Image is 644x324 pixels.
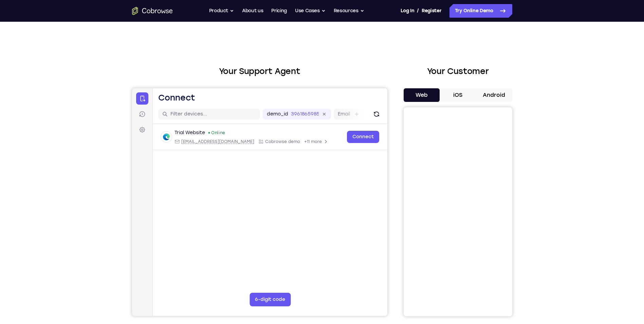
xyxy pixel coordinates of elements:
a: Pricing [271,4,287,18]
button: iOS [440,88,476,102]
span: / [417,7,419,15]
a: About us [242,4,263,18]
a: Try Online Demo [449,4,512,18]
button: Resources [334,4,364,18]
iframe: Agent [132,88,387,316]
a: Go to the home page [132,7,173,15]
a: Log In [401,4,414,18]
button: Use Cases [295,4,326,18]
a: Register [422,4,441,18]
button: Android [476,88,512,102]
button: Product [209,4,234,18]
h2: Your Support Agent [132,65,387,77]
button: Web [404,88,440,102]
h2: Your Customer [404,65,512,77]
